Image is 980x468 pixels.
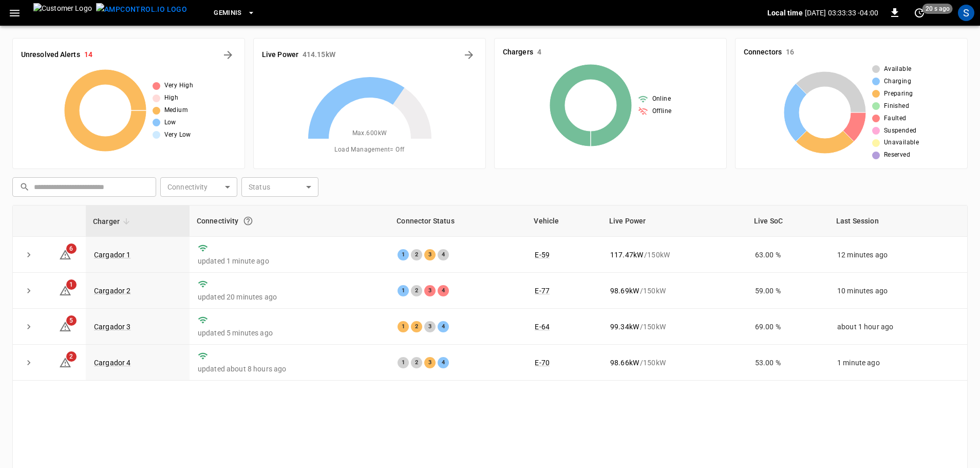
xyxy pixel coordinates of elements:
[21,355,36,370] button: expand row
[66,315,77,326] span: 5
[59,286,71,294] a: 1
[21,49,80,61] h6: Unresolved Alerts
[610,286,739,296] div: / 150 kW
[922,4,953,14] span: 20 s ago
[767,8,803,18] p: Local time
[438,357,449,368] div: 4
[389,205,526,237] th: Connector Status
[164,105,188,116] span: Medium
[352,128,387,139] span: Max. 600 kW
[884,101,909,111] span: Finished
[66,279,77,290] span: 1
[911,5,928,21] button: set refresh interval
[526,205,602,237] th: Vehicle
[438,321,449,332] div: 4
[602,205,747,237] th: Live Power
[438,249,449,260] div: 4
[884,150,910,160] span: Reserved
[93,215,133,228] span: Charger
[503,47,533,58] h6: Chargers
[747,205,829,237] th: Live SoC
[744,47,782,58] h6: Connectors
[164,130,191,140] span: Very Low
[424,285,436,296] div: 3
[334,145,404,155] span: Load Management = Off
[610,286,639,296] p: 98.69 kW
[239,212,257,230] button: Connection between the charger and our software.
[884,89,913,99] span: Preparing
[884,64,912,74] span: Available
[94,287,131,295] a: Cargador 2
[21,319,36,334] button: expand row
[21,283,36,298] button: expand row
[66,351,77,362] span: 2
[652,94,671,104] span: Online
[66,244,77,254] span: 6
[94,359,131,367] a: Cargador 4
[610,322,739,332] div: / 150 kW
[214,7,242,19] span: Geminis
[610,358,739,368] div: / 150 kW
[884,114,907,124] span: Faulted
[411,321,422,332] div: 2
[21,247,36,263] button: expand row
[424,321,436,332] div: 3
[884,138,919,148] span: Unavailable
[198,364,382,374] p: updated about 8 hours ago
[747,237,829,273] td: 63.00 %
[59,322,71,330] a: 5
[610,358,639,368] p: 98.66 kW
[747,345,829,381] td: 53.00 %
[164,118,176,128] span: Low
[398,249,409,260] div: 1
[210,3,259,23] button: Geminis
[829,237,967,273] td: 12 minutes ago
[805,8,878,18] p: [DATE] 03:33:33 -04:00
[94,251,131,259] a: Cargador 1
[610,322,639,332] p: 99.34 kW
[198,256,382,266] p: updated 1 minute ago
[424,249,436,260] div: 3
[411,249,422,260] div: 2
[198,328,382,338] p: updated 5 minutes ago
[610,250,739,260] div: / 150 kW
[610,250,643,260] p: 117.47 kW
[164,93,179,103] span: High
[94,323,131,331] a: Cargador 3
[829,273,967,309] td: 10 minutes ago
[786,47,794,58] h6: 16
[747,309,829,345] td: 69.00 %
[96,3,187,16] img: ampcontrol.io logo
[197,212,383,230] div: Connectivity
[262,49,298,61] h6: Live Power
[535,323,550,331] a: E-64
[535,251,550,259] a: E-59
[537,47,541,58] h6: 4
[220,47,236,63] button: All Alerts
[535,287,550,295] a: E-77
[164,81,194,91] span: Very High
[303,49,335,61] h6: 414.15 kW
[438,285,449,296] div: 4
[652,106,672,117] span: Offline
[198,292,382,302] p: updated 20 minutes ago
[398,285,409,296] div: 1
[535,359,550,367] a: E-70
[59,250,71,258] a: 6
[958,5,974,21] div: profile-icon
[398,321,409,332] div: 1
[84,49,92,61] h6: 14
[461,47,477,63] button: Energy Overview
[424,357,436,368] div: 3
[411,285,422,296] div: 2
[884,126,917,136] span: Suspended
[398,357,409,368] div: 1
[829,345,967,381] td: 1 minute ago
[747,273,829,309] td: 59.00 %
[411,357,422,368] div: 2
[59,358,71,366] a: 2
[829,309,967,345] td: about 1 hour ago
[33,3,92,23] img: Customer Logo
[884,77,911,87] span: Charging
[829,205,967,237] th: Last Session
